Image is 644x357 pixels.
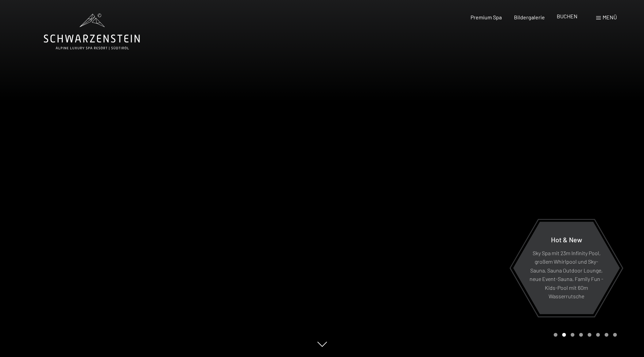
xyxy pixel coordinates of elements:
a: BUCHEN [557,13,577,19]
div: Carousel Page 8 [613,333,617,337]
a: Premium Spa [471,14,502,20]
div: Carousel Page 2 (Current Slide) [562,333,566,337]
span: Menü [603,14,617,20]
div: Carousel Page 5 [588,333,591,337]
div: Carousel Pagination [551,333,617,337]
a: Bildergalerie [514,14,545,20]
p: Sky Spa mit 23m Infinity Pool, großem Whirlpool und Sky-Sauna, Sauna Outdoor Lounge, neue Event-S... [530,248,603,301]
div: Carousel Page 4 [579,333,583,337]
div: Carousel Page 6 [596,333,600,337]
div: Carousel Page 3 [571,333,574,337]
div: Carousel Page 1 [554,333,557,337]
span: Hot & New [551,235,582,243]
a: Hot & New Sky Spa mit 23m Infinity Pool, großem Whirlpool und Sky-Sauna, Sauna Outdoor Lounge, ne... [513,221,620,315]
div: Carousel Page 7 [605,333,608,337]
